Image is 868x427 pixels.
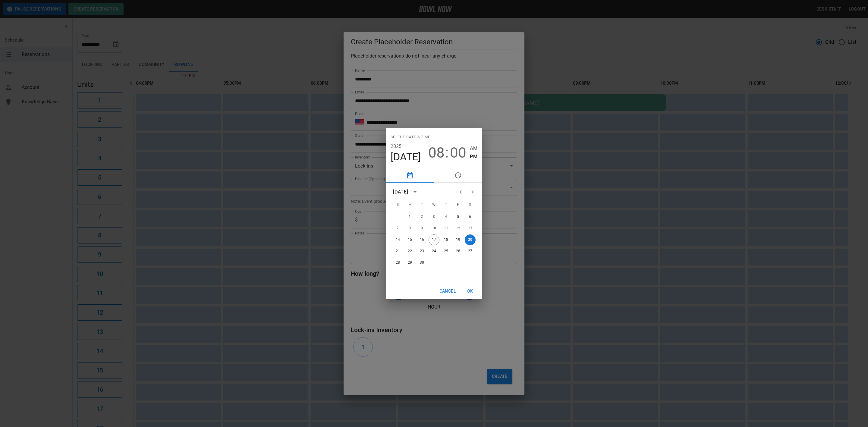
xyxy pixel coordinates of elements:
button: pick time [434,168,482,183]
button: 2025 [391,142,402,151]
span: Saturday [465,199,476,211]
button: 10 [429,223,439,234]
button: 21 [392,246,403,257]
button: 26 [453,246,464,257]
button: 08 [428,144,445,161]
button: 19 [453,234,464,245]
button: 8 [404,223,415,234]
button: 12 [453,223,464,234]
button: OK [461,286,480,297]
button: 00 [450,144,466,161]
span: Wednesday [429,199,439,211]
button: 20 [465,234,476,245]
button: 6 [465,212,476,222]
button: 5 [453,212,464,222]
button: 29 [404,257,415,268]
button: 18 [441,234,451,245]
button: 22 [404,246,415,257]
span: Monday [404,199,415,211]
span: Tuesday [417,199,427,211]
button: calendar view is open, switch to year view [410,187,420,197]
button: 14 [392,234,403,245]
button: Cancel [437,286,458,297]
button: Next month [467,186,479,198]
button: 2 [417,212,427,222]
div: [DATE] [393,188,408,196]
button: 16 [417,234,427,245]
button: 13 [465,223,476,234]
button: 9 [417,223,427,234]
button: [DATE] [391,151,421,163]
button: 3 [429,212,439,222]
button: PM [470,152,477,161]
button: 11 [441,223,451,234]
button: 24 [429,246,439,257]
button: Previous month [454,186,467,198]
button: AM [470,144,477,152]
button: 23 [417,246,427,257]
span: Sunday [392,199,403,211]
button: 28 [392,257,403,268]
span: Thursday [441,199,451,211]
button: 27 [465,246,476,257]
span: Select date & time [391,133,430,142]
button: 7 [392,223,403,234]
span: Friday [453,199,464,211]
button: 30 [417,257,427,268]
button: 15 [404,234,415,245]
button: 17 [429,234,439,245]
button: pick date [386,168,434,183]
button: 25 [441,246,451,257]
span: : [445,144,449,161]
button: 1 [404,212,415,222]
button: 4 [441,212,451,222]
